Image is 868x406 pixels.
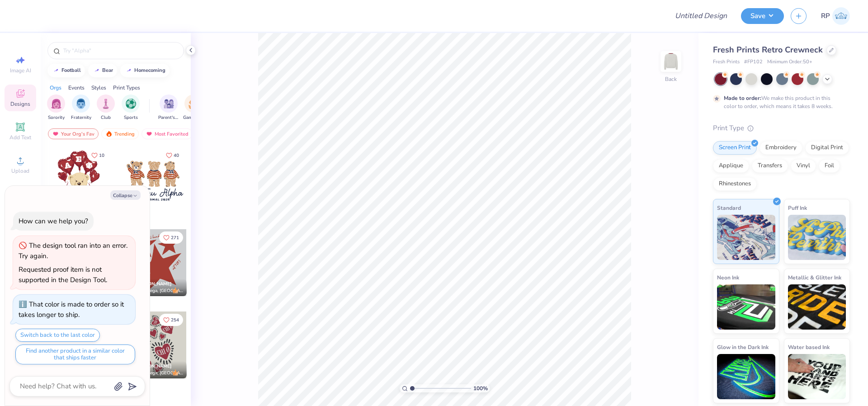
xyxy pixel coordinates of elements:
img: Glow in the Dark Ink [717,354,775,399]
span: Chi Omega, [GEOGRAPHIC_DATA] [134,370,183,377]
div: Events [68,84,85,92]
div: Digital Print [805,141,849,155]
span: Game Day [183,114,204,121]
div: Screen Print [713,141,757,155]
span: Chi Omega, [GEOGRAPHIC_DATA] [134,288,183,294]
span: [PERSON_NAME] [134,363,172,369]
span: 40 [174,153,179,158]
img: Game Day Image [189,99,199,109]
a: RP [821,7,850,25]
span: Fresh Prints [713,58,740,66]
span: 10 [99,153,104,158]
input: Untitled Design [668,7,734,25]
span: Parent's Weekend [158,114,179,121]
div: Transfers [752,159,788,173]
button: Like [159,314,183,326]
div: Your Org's Fav [48,128,99,139]
div: Embroidery [759,141,802,155]
div: We make this product in this color to order, which means it takes 8 weeks. [724,94,835,110]
span: [PERSON_NAME] [134,281,172,287]
span: Upload [11,167,29,175]
div: bear [102,68,113,73]
img: Club Image [101,99,111,109]
img: Rahul Panda [832,7,850,25]
img: most_fav.gif [52,131,59,137]
div: filter for Parent's Weekend [158,94,179,121]
span: 271 [171,236,179,240]
img: trend_line.gif [125,68,132,73]
div: filter for Club [97,94,115,121]
div: filter for Sports [122,94,140,121]
div: Print Type [713,123,850,133]
img: trend_line.gif [93,68,100,73]
span: Glow in the Dark Ink [717,342,769,352]
span: Minimum Order: 50 + [767,58,812,66]
img: Puff Ink [788,215,846,260]
img: Sports Image [126,99,136,109]
img: Standard [717,215,775,260]
button: homecoming [120,64,170,77]
button: filter button [47,94,65,121]
div: Trending [101,128,139,139]
span: Sorority [48,114,65,121]
span: 254 [171,318,179,322]
img: Sorority Image [51,99,61,109]
img: most_fav.gif [146,131,153,137]
button: Switch back to the last color [15,329,100,342]
img: trend_line.gif [52,68,60,73]
div: homecoming [134,68,165,73]
div: football [61,68,81,73]
div: Foil [819,159,840,173]
span: RP [821,11,830,21]
div: How can we help you? [19,217,88,226]
button: Like [162,149,183,161]
button: filter button [71,94,91,121]
div: Orgs [50,84,61,92]
img: Back [662,52,680,71]
span: Image AI [10,67,31,74]
img: trending.gif [105,131,113,137]
span: 100 % [473,384,488,392]
span: Designs [10,100,30,108]
span: Water based Ink [788,342,830,352]
button: Find another product in a similar color that ships faster [15,345,135,364]
button: filter button [97,94,115,121]
button: Save [741,8,784,24]
button: filter button [122,94,140,121]
button: Collapse [110,190,141,200]
button: Like [159,231,183,244]
div: filter for Fraternity [71,94,91,121]
button: football [47,64,85,77]
div: Vinyl [791,159,816,173]
div: filter for Sorority [47,94,65,121]
div: The design tool ran into an error. Try again. [19,241,127,260]
img: Metallic & Glitter Ink [788,284,846,330]
div: Rhinestones [713,177,757,191]
div: Back [665,75,677,83]
div: Print Types [113,84,140,92]
span: Sports [124,114,138,121]
span: Fraternity [71,114,91,121]
strong: Made to order: [724,94,761,102]
input: Try "Alpha" [62,46,178,55]
span: Neon Ink [717,273,739,282]
img: Fraternity Image [76,99,86,109]
span: Club [101,114,111,121]
span: Standard [717,203,741,212]
img: Water based Ink [788,354,846,399]
button: filter button [183,94,204,121]
span: Add Text [9,134,31,141]
span: Puff Ink [788,203,807,212]
div: filter for Game Day [183,94,204,121]
div: Applique [713,159,749,173]
button: Like [87,149,108,161]
button: bear [88,64,117,77]
span: # FP102 [744,58,763,66]
span: Metallic & Glitter Ink [788,273,841,282]
button: filter button [158,94,179,121]
div: That color is made to order so it takes longer to ship. [19,300,124,319]
div: Styles [91,84,106,92]
span: Fresh Prints Retro Crewneck [713,44,823,55]
img: Parent's Weekend Image [164,99,174,109]
div: Most Favorited [142,128,193,139]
